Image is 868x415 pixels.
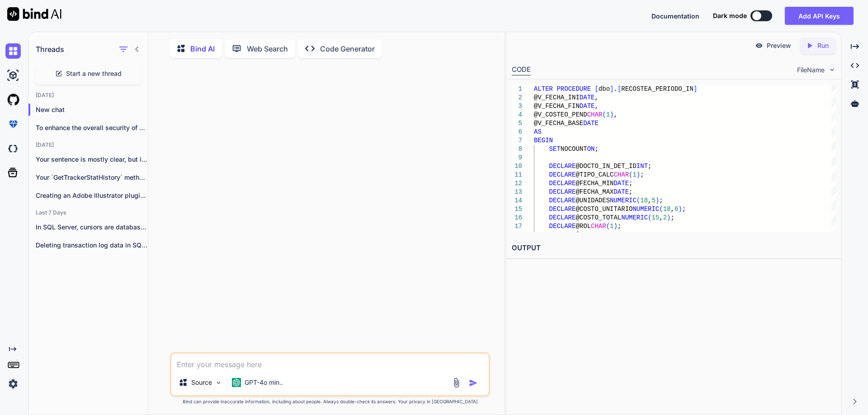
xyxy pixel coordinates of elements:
p: Web Search [247,43,288,54]
span: DATE [613,188,629,196]
button: Documentation [651,11,699,21]
span: 1 [606,111,609,118]
h2: [DATE] [28,92,148,99]
span: ; [629,180,632,187]
button: Add API Keys [785,7,854,25]
span: Start a new thread [66,69,122,78]
span: Documentation [651,12,699,20]
img: Pick Models [215,379,222,387]
span: @UNIDADES [576,197,610,204]
img: darkCloudIdeIcon [5,141,21,156]
span: , [594,103,598,110]
span: ( [606,223,609,230]
p: To enhance the overall security of your... [36,123,148,132]
span: DATE [583,120,599,127]
div: 17 [512,222,522,231]
p: Your sentence is mostly clear, but it... [36,155,148,164]
span: AS [534,128,542,135]
span: , [659,214,663,221]
span: @V_FECHA_FIN [534,103,580,110]
span: @ROL [576,223,591,230]
span: CHAR [613,171,629,178]
div: 10 [512,162,522,171]
div: 6 [512,128,522,136]
p: In SQL Server, cursors are database objects... [36,223,148,232]
span: , [613,111,617,118]
p: New chat [36,105,148,114]
div: 5 [512,119,522,128]
img: chevron down [828,66,836,74]
span: DECLARE [549,188,576,196]
p: GPT-4o min.. [245,378,283,387]
span: 6 [675,205,678,213]
span: CHAR [587,111,602,118]
img: chat [5,43,21,59]
p: Deleting transaction log data in SQL Server... [36,241,148,250]
h1: Threads [36,44,64,55]
span: DECLARE [549,231,576,238]
span: NUMERIC [621,214,648,221]
span: DATE [613,180,629,187]
span: ; [659,197,663,204]
p: Creating an Adobe Illustrator plugin using ExtendScript... [36,191,148,200]
div: CODE [512,65,531,75]
span: ; [670,214,674,221]
div: 9 [512,154,522,162]
span: ; [682,205,685,213]
img: GPT-4o mini [232,378,241,387]
span: ; [594,145,598,153]
span: DATE [579,103,594,110]
span: ( [602,111,606,118]
span: ; [648,163,651,170]
div: 16 [512,214,522,222]
span: DECLARE [549,163,576,170]
span: ] [610,85,613,93]
span: ) [637,171,640,178]
div: 3 [512,102,522,111]
span: 18 [663,205,670,213]
span: 15 [651,214,659,221]
span: , [594,94,598,101]
div: 2 [512,93,522,102]
div: 1 [512,85,522,93]
span: NOCOUNT [560,145,587,153]
img: attachment [451,378,462,388]
span: ; [618,223,621,230]
span: Dark mode [713,11,747,20]
span: 5 [651,197,655,204]
span: ( [659,205,663,213]
span: DECLARE [549,214,576,221]
span: ) [656,197,659,204]
p: Code Generator [320,43,375,54]
span: ) [613,223,617,230]
span: ) [610,111,613,118]
div: 12 [512,179,522,188]
span: ( [648,214,651,221]
span: DECLARE [549,197,576,204]
span: INT [636,163,647,170]
span: PROCEDURE [557,85,591,93]
p: Run [817,41,829,50]
span: @V_FECHA_INI [534,94,580,101]
div: 18 [512,231,522,239]
span: DECLARE [549,223,576,230]
div: 11 [512,171,522,179]
span: @DOCTO_IN_DET_ID [576,163,636,170]
span: ; [640,171,644,178]
img: preview [755,42,763,50]
span: @TIPO_CALC [576,171,613,178]
span: 2 [663,214,666,221]
div: 4 [512,111,522,119]
span: ( [637,197,640,204]
span: @ARTICULO_ID [576,231,621,238]
span: DECLARE [549,171,576,178]
p: Your `GetTrackerStatHistory` method is functional, but there... [36,173,148,182]
h2: OUTPUT [506,238,841,259]
span: 1 [610,223,613,230]
span: [ [618,85,621,93]
img: Bind AI [7,7,61,21]
span: @V_COSTEO_PEND [534,111,587,118]
span: 1 [632,171,636,178]
span: 18 [640,197,648,204]
div: 15 [512,205,522,214]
